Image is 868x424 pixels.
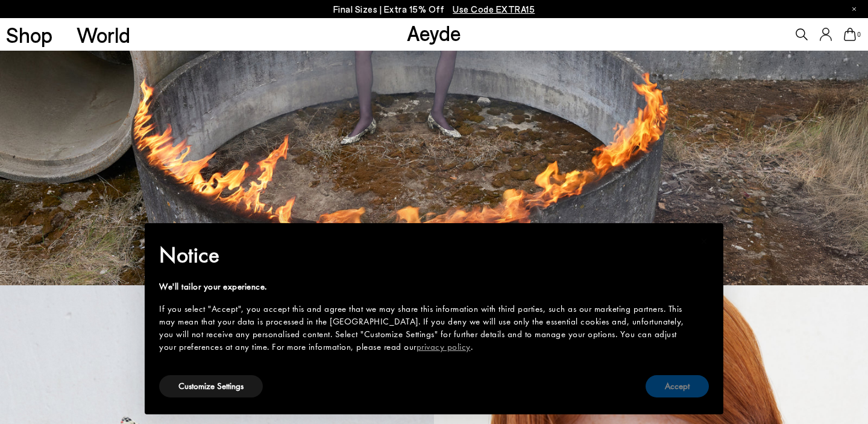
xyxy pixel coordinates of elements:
[844,28,856,41] a: 0
[333,2,535,17] p: Final Sizes | Extra 15% Off
[700,232,708,250] span: ×
[407,20,461,45] a: Aeyde
[856,31,862,38] span: 0
[159,239,690,271] h2: Notice
[690,227,719,256] button: Close this notice
[6,24,52,45] a: Shop
[417,341,471,353] a: privacy policy
[646,375,709,397] button: Accept
[159,303,690,353] div: If you select "Accept", you accept this and agree that we may share this information with third p...
[453,4,535,14] span: Navigate to /collections/ss25-final-sizes
[77,24,130,45] a: World
[159,280,690,293] div: We'll tailor your experience.
[159,375,263,397] button: Customize Settings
